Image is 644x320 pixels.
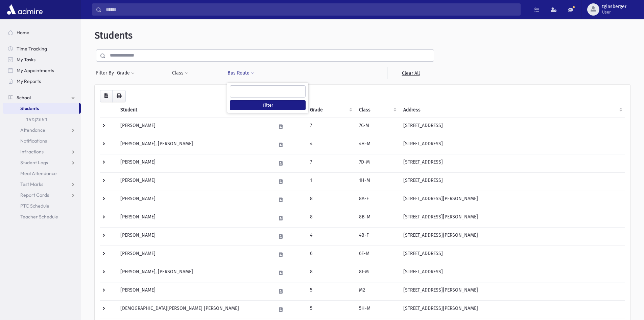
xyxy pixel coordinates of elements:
[355,136,400,154] td: 4H-M
[116,191,272,209] td: [PERSON_NAME]
[116,136,272,154] td: [PERSON_NAME], [PERSON_NAME]
[3,135,81,146] a: Notifications
[355,191,400,209] td: 8A-F
[20,127,45,133] span: Attendance
[17,46,47,52] span: Time Tracking
[306,282,355,300] td: 5
[116,154,272,172] td: [PERSON_NAME]
[100,90,113,102] button: CSV
[355,172,400,191] td: 1H-M
[399,300,625,319] td: [STREET_ADDRESS][PERSON_NAME]
[116,172,272,191] td: [PERSON_NAME]
[3,92,81,103] a: School
[3,179,81,190] a: Test Marks
[399,191,625,209] td: [STREET_ADDRESS][PERSON_NAME]
[172,67,189,79] button: Class
[355,300,400,319] td: 5H-M
[116,209,272,227] td: [PERSON_NAME]
[112,90,126,102] button: Print
[306,300,355,319] td: 5
[3,103,79,114] a: Students
[96,69,117,77] span: Filter By
[17,78,41,84] span: My Reports
[399,118,625,136] td: [STREET_ADDRESS]
[116,300,272,319] td: [DEMOGRAPHIC_DATA][PERSON_NAME] [PERSON_NAME]
[399,172,625,191] td: [STREET_ADDRESS]
[306,209,355,227] td: 8
[20,159,48,166] span: Student Logs
[3,43,81,54] a: Time Tracking
[306,154,355,172] td: 7
[227,67,255,79] button: Bus Route
[3,125,81,135] a: Attendance
[355,154,400,172] td: 7D-M
[399,136,625,154] td: [STREET_ADDRESS]
[3,157,81,168] a: Student Logs
[95,30,133,41] span: Students
[3,27,81,38] a: Home
[306,136,355,154] td: 4
[20,203,49,209] span: PTC Schedule
[3,190,81,200] a: Report Cards
[3,114,81,125] a: דאוגקמאד
[20,138,47,144] span: Notifications
[20,181,43,187] span: Test Marks
[17,57,35,63] span: My Tasks
[116,246,272,264] td: [PERSON_NAME]
[399,282,625,300] td: [STREET_ADDRESS][PERSON_NAME]
[602,4,626,9] span: tginsberger
[355,227,400,246] td: 4B-F
[116,282,272,300] td: [PERSON_NAME]
[306,118,355,136] td: 7
[116,264,272,282] td: [PERSON_NAME], [PERSON_NAME]
[399,246,625,264] td: [STREET_ADDRESS]
[387,67,434,79] a: Clear All
[20,214,58,220] span: Teacher Schedule
[20,192,49,198] span: Report Cards
[399,209,625,227] td: [STREET_ADDRESS][PERSON_NAME]
[3,200,81,211] a: PTC Schedule
[306,102,355,118] th: Grade: activate to sort column ascending
[17,29,29,36] span: Home
[399,102,625,118] th: Address: activate to sort column ascending
[20,149,44,155] span: Infractions
[355,264,400,282] td: 8I-M
[355,282,400,300] td: M2
[306,246,355,264] td: 6
[17,94,31,101] span: School
[116,227,272,246] td: [PERSON_NAME]
[3,168,81,179] a: Meal Attendance
[116,118,272,136] td: [PERSON_NAME]
[399,264,625,282] td: [STREET_ADDRESS]
[306,172,355,191] td: 1
[306,191,355,209] td: 8
[116,102,272,118] th: Student: activate to sort column descending
[602,9,626,15] span: User
[355,102,400,118] th: Class: activate to sort column ascending
[17,67,54,73] span: My Appointments
[3,54,81,65] a: My Tasks
[306,227,355,246] td: 4
[20,105,39,111] span: Students
[355,209,400,227] td: 8B-M
[5,3,44,16] img: AdmirePro
[20,170,57,176] span: Meal Attendance
[3,76,81,87] a: My Reports
[355,246,400,264] td: 6E-M
[3,146,81,157] a: Infractions
[3,211,81,222] a: Teacher Schedule
[117,67,135,79] button: Grade
[399,154,625,172] td: [STREET_ADDRESS]
[399,227,625,246] td: [STREET_ADDRESS][PERSON_NAME]
[102,3,520,16] input: Search
[3,65,81,76] a: My Appointments
[306,264,355,282] td: 8
[230,100,306,110] button: Filter
[355,118,400,136] td: 7C-M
